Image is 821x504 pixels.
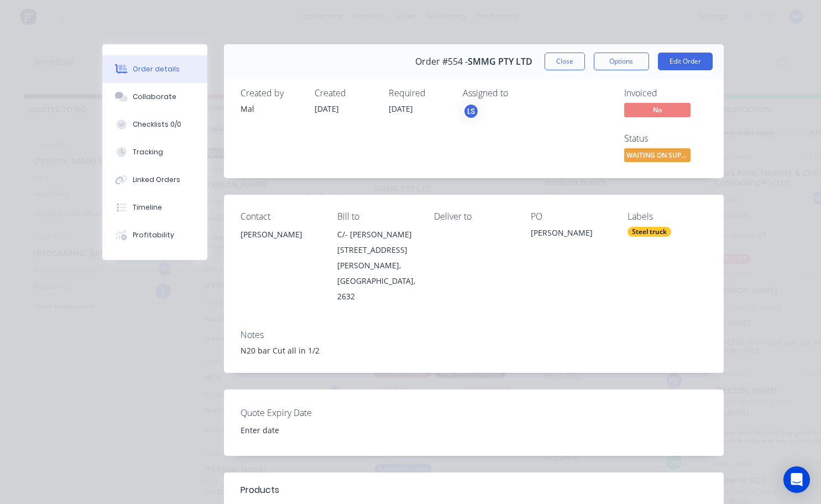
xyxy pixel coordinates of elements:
div: Profitability [133,230,174,240]
span: WAITING ON SUPP... [624,148,691,162]
div: [PERSON_NAME] [531,227,610,242]
div: Steel truck [627,227,671,237]
div: Contact [240,211,320,222]
div: [PERSON_NAME] [240,227,320,262]
div: PO [531,211,610,222]
button: Profitability [102,221,207,249]
div: Open Intercom Messenger [783,466,810,493]
button: Order details [102,55,207,83]
button: Tracking [102,138,207,166]
span: Order #554 - [415,56,468,67]
div: C/- [PERSON_NAME] [STREET_ADDRESS][PERSON_NAME], [GEOGRAPHIC_DATA], 2632 [337,227,416,304]
div: [PERSON_NAME], [GEOGRAPHIC_DATA], 2632 [337,258,416,304]
button: Timeline [102,194,207,221]
div: Created by [240,88,301,98]
div: Bill to [337,211,416,222]
div: Assigned to [463,88,573,98]
div: Collaborate [133,92,176,102]
button: Options [594,53,649,70]
div: Required [389,88,449,98]
div: Status [624,133,707,144]
div: Labels [627,211,707,222]
div: Invoiced [624,88,707,98]
button: Collaborate [102,83,207,111]
button: Linked Orders [102,166,207,194]
span: No [624,103,691,117]
button: WAITING ON SUPP... [624,148,691,165]
button: Close [545,53,585,70]
div: Deliver to [434,211,513,222]
button: Checklists 0/0 [102,111,207,138]
div: Tracking [133,147,163,157]
div: Timeline [133,202,162,212]
span: [DATE] [389,103,413,114]
button: LS [463,103,479,119]
input: Enter date [233,422,370,439]
div: Mal [240,103,301,115]
div: [PERSON_NAME] [240,227,320,242]
div: N20 bar Cut all in 1/2 [240,345,707,356]
span: SMMG PTY LTD [468,56,532,67]
div: Products [240,484,279,497]
div: Linked Orders [133,175,180,185]
label: Quote Expiry Date [240,406,379,419]
div: Created [315,88,375,98]
div: Order details [133,64,180,74]
div: Notes [240,330,707,340]
div: C/- [PERSON_NAME] [STREET_ADDRESS] [337,227,416,258]
span: [DATE] [315,103,339,114]
button: Edit Order [658,53,713,70]
div: Checklists 0/0 [133,119,181,129]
